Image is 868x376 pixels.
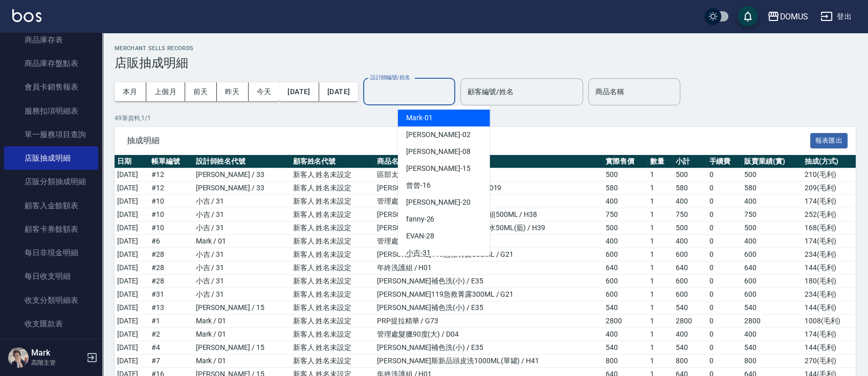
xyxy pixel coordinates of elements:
td: 400 [673,195,707,208]
td: # 28 [149,275,193,288]
td: 540 [742,301,802,315]
td: 600 [673,248,707,261]
td: 新客人 姓名未設定 [291,235,374,248]
td: 0 [706,328,741,341]
td: Mark / 01 [193,235,291,248]
td: 1 [648,341,673,355]
span: [PERSON_NAME] -02 [406,129,471,140]
td: Mark / 01 [193,315,291,328]
td: 500 [742,168,802,182]
td: [PERSON_NAME]斯新品頭皮洗1000ML(單罐) / H41 [374,355,603,368]
div: DOMUS [780,10,808,23]
td: 144 ( 毛利 ) [802,261,856,275]
td: 800 [673,355,707,368]
td: 2800 [742,315,802,328]
td: [PERSON_NAME]119急救菁露300ML / G21 [374,288,603,301]
td: 580 [603,182,648,195]
td: 小吉 / 31 [193,248,291,261]
td: # 4 [149,341,193,355]
td: [DATE] [115,168,149,182]
td: 400 [673,328,707,341]
th: 數量 [648,155,673,168]
td: 0 [706,182,741,195]
td: 0 [706,208,741,222]
a: 服務扣項明細表 [4,99,98,123]
td: # 1 [149,315,193,328]
td: 管理處髮臘90度(大) / D04 [374,328,603,341]
td: 新客人 姓名未設定 [291,208,374,222]
td: 540 [603,341,648,355]
td: 400 [603,235,648,248]
td: 400 [742,235,802,248]
td: 168 ( 毛利 ) [802,222,856,235]
td: [PERSON_NAME] / 33 [193,182,291,195]
a: 商品庫存表 [4,28,98,52]
th: 商品名稱代號 [374,155,603,168]
td: 1 [648,168,673,182]
td: 1 [648,261,673,275]
a: 單一服務項目查詢 [4,123,98,146]
td: 1 [648,328,673,341]
td: 新客人 姓名未設定 [291,315,374,328]
td: 新客人 姓名未設定 [291,222,374,235]
td: 新客人 姓名未設定 [291,182,374,195]
td: 600 [603,248,648,261]
a: 每日收支明細 [4,264,98,288]
td: # 7 [149,355,193,368]
td: 管理處髮臘90度(大) / D04 [374,195,603,208]
h3: 店販抽成明細 [115,56,856,70]
td: [DATE] [115,208,149,222]
td: 400 [673,235,707,248]
th: 顧客姓名代號 [291,155,374,168]
button: [DATE] [319,82,358,101]
td: [PERSON_NAME]斯新品頭皮保養香水50ML(藍) / H39 [374,222,603,235]
a: 顧客入金餘額表 [4,194,98,217]
td: 新客人 姓名未設定 [291,168,374,182]
td: 174 ( 毛利 ) [802,195,856,208]
td: 2800 [673,315,707,328]
td: 新客人 姓名未設定 [291,328,374,341]
td: [PERSON_NAME]補色洗(小) / E35 [374,275,603,288]
td: [DATE] [115,315,149,328]
td: [PERSON_NAME]斯新品玻尿酸洗護組500ML / H38 [374,208,603,222]
td: # 28 [149,248,193,261]
td: [DATE] [115,301,149,315]
td: [DATE] [115,182,149,195]
td: 750 [673,208,707,222]
a: 收支匯款表 [4,312,98,336]
td: # 12 [149,182,193,195]
td: 0 [706,235,741,248]
td: 500 [603,222,648,235]
td: 新客人 姓名未設定 [291,195,374,208]
button: 登出 [816,7,856,26]
span: 小吉 -31 [406,248,431,258]
td: 1 [648,235,673,248]
td: # 31 [149,288,193,301]
th: 設計師姓名代號 [193,155,291,168]
span: 抽成明細 [127,136,810,146]
td: 新客人 姓名未設定 [291,301,374,315]
a: 商品庫存盤點表 [4,52,98,75]
p: 49 筆資料, 1 / 1 [115,114,856,123]
td: 580 [673,182,707,195]
button: 報表匯出 [810,133,848,149]
td: PRP提拉精華 / G73 [374,315,603,328]
td: [DATE] [115,288,149,301]
td: 新客人 姓名未設定 [291,288,374,301]
button: 今天 [249,82,280,101]
button: DOMUS [763,6,812,27]
td: 500 [673,222,707,235]
img: Logo [12,9,41,22]
td: # 28 [149,261,193,275]
td: Mark / 01 [193,355,291,368]
td: 234 ( 毛利 ) [802,288,856,301]
span: EVAN -28 [406,231,434,241]
td: 600 [742,275,802,288]
td: [DATE] [115,275,149,288]
td: 新客人 姓名未設定 [291,275,374,288]
td: 600 [673,275,707,288]
td: 600 [603,288,648,301]
td: # 10 [149,208,193,222]
td: # 10 [149,222,193,235]
td: [PERSON_NAME]補色洗(小) / E35 [374,301,603,315]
